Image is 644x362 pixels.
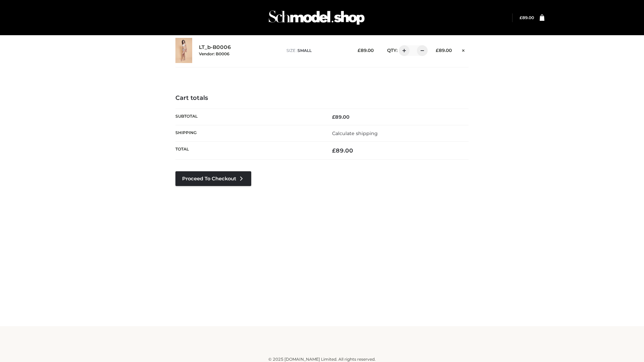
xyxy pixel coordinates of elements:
bdi: 89.00 [332,147,353,154]
small: Vendor: B0006 [199,51,229,56]
a: LT_b-B0006 [199,44,231,51]
th: Shipping [175,125,322,141]
a: Calculate shipping [332,130,378,136]
a: £89.00 [520,15,534,20]
h4: Cart totals [175,95,469,102]
bdi: 89.00 [436,48,452,53]
span: £ [436,48,439,53]
th: Total [175,142,322,160]
img: Schmodel Admin 964 [266,4,367,31]
bdi: 89.00 [332,114,350,120]
a: Proceed to Checkout [175,171,251,186]
th: Subtotal [175,109,322,125]
span: £ [520,15,522,20]
span: £ [332,147,336,154]
bdi: 89.00 [358,48,374,53]
p: size : [286,48,347,54]
div: QTY: [380,45,425,56]
bdi: 89.00 [520,15,534,20]
span: £ [358,48,361,53]
a: Remove this item [459,45,469,54]
span: SMALL [298,48,312,53]
img: LT_b-B0006 - SMALL [175,38,192,63]
span: £ [332,114,335,120]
